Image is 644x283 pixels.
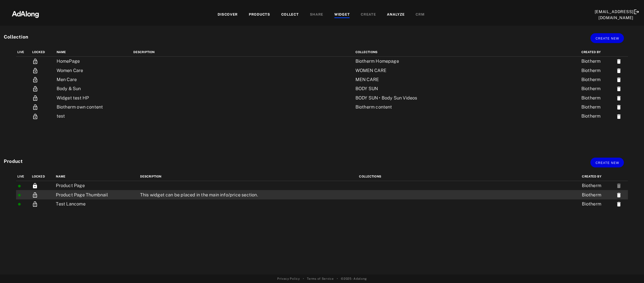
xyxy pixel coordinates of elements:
[355,95,497,101] div: BODY SUN • Body Sun Videos
[55,181,139,190] td: Product Page
[580,93,615,102] td: Biotherm
[355,76,497,83] div: MEN CARE
[595,9,634,21] div: [EMAIL_ADDRESS][DOMAIN_NAME]
[139,190,358,199] td: This widget can be placed in the main info/price section.
[361,12,376,18] div: CREATE
[55,190,139,199] td: Product Page Thumbnail
[303,276,304,281] span: •
[358,172,581,181] th: Collections
[337,276,338,281] span: •
[31,48,55,57] th: Locked
[580,102,615,112] td: Biotherm
[581,190,615,199] td: Biotherm
[3,6,48,21] img: 63233d7d88ed69de3c212112c67096b6.png
[387,12,405,18] div: ANALYZE
[218,12,238,18] div: DISCOVER
[355,104,497,110] div: Biotherm content
[55,172,139,181] th: name
[580,75,615,84] td: Biotherm
[277,276,300,281] a: Privacy Policy
[354,48,580,57] th: Collections
[281,12,299,18] div: COLLECT
[416,12,424,18] div: CRM
[307,276,334,281] a: Terms of Service
[355,58,497,64] div: Biotherm Homepage
[55,93,132,102] td: Widget test HP
[55,57,132,66] td: HomePage
[55,199,139,208] td: Test Lancome
[595,37,619,40] span: Create new
[590,158,624,167] button: Create new
[580,112,615,121] td: Biotherm
[341,276,367,281] span: © 2025 - Adalong
[139,172,358,181] th: Description
[355,85,497,92] div: BODY SUN
[580,48,615,57] th: Created by
[16,48,31,57] th: Live
[616,183,622,188] span: The widget must be unlocked in order to be deleted
[581,172,615,181] th: Created by
[580,84,615,93] td: Biotherm
[249,12,270,18] div: PRODUCTS
[55,84,132,93] td: Body & Sun
[355,67,497,74] div: WOMEN CARE
[580,66,615,75] td: Biotherm
[55,66,132,75] td: Women Care
[55,102,132,112] td: Biotherm own content
[55,75,132,84] td: Men Care
[55,48,132,57] th: name
[581,199,615,208] td: Biotherm
[334,12,350,18] div: WIDGET
[16,172,31,181] th: Live
[619,259,644,283] iframe: Chat Widget
[132,48,354,57] th: Description
[590,33,624,43] button: Create new
[580,57,615,66] td: Biotherm
[595,161,619,165] span: Create new
[55,112,132,121] td: test
[310,12,324,18] div: SHARE
[581,181,615,190] td: Biotherm
[31,172,55,181] th: Locked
